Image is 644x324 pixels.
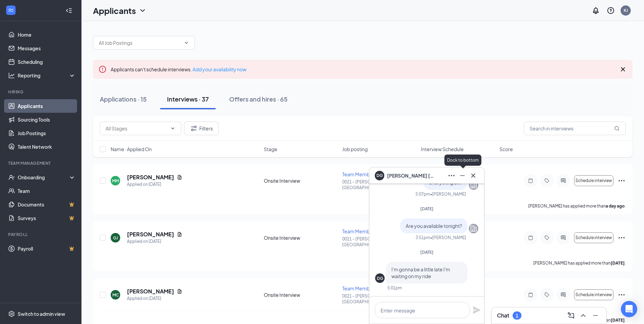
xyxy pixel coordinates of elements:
[342,236,417,248] p: 0021 – [PERSON_NAME], [GEOGRAPHIC_DATA]
[447,172,456,180] svg: Ellipses
[167,95,209,103] div: Interviews · 37
[527,235,535,240] svg: Note
[444,155,481,166] div: Dock to bottom
[528,203,626,209] p: [PERSON_NAME] has applied more than .
[611,318,625,323] b: [DATE]
[497,312,509,319] h3: Chat
[342,228,374,234] span: Team Member
[618,291,626,299] svg: Ellipses
[468,170,479,181] button: Cross
[575,292,612,297] span: Schedule interview
[127,238,182,245] div: Applied on [DATE]
[18,310,65,317] div: Switch to admin view
[543,292,551,298] svg: Tag
[127,231,174,238] h5: [PERSON_NAME]
[177,175,182,180] svg: Document
[18,113,76,126] a: Sourcing Tools
[264,291,338,298] div: Onsite Interview
[8,72,15,79] svg: Analysis
[420,250,434,255] span: [DATE]
[342,171,374,177] span: Team Member
[614,126,620,131] svg: MagnifyingGlass
[100,95,147,103] div: Applications · 15
[575,178,612,183] span: Schedule interview
[342,179,417,191] p: 0021 – [PERSON_NAME], [GEOGRAPHIC_DATA]
[377,275,383,281] div: DG
[406,223,462,229] span: Are you available tonight?
[566,310,576,321] button: ComposeMessage
[611,260,625,266] b: [DATE]
[18,211,76,225] a: SurveysCrown
[18,28,76,41] a: Home
[18,140,76,154] a: Talent Network
[18,72,76,79] div: Reporting
[416,235,430,240] div: 3:51pm
[264,146,277,152] span: Stage
[469,172,477,180] svg: Cross
[559,292,567,298] svg: ActiveChat
[113,235,118,241] div: GJ
[106,125,167,132] input: All Stages
[112,292,119,298] div: MC
[590,310,601,321] button: Minimize
[567,311,575,320] svg: ComposeMessage
[527,292,535,298] svg: Note
[18,242,76,255] a: PayrollCrown
[420,206,434,211] span: [DATE]
[7,7,14,14] svg: WorkstreamLogo
[8,89,74,95] div: Hiring
[473,306,481,314] svg: Plane
[592,6,600,15] svg: Notifications
[458,172,466,180] svg: Minimize
[112,178,119,184] div: MM
[559,178,567,183] svg: ActiveChat
[18,126,76,140] a: Job Postings
[574,232,613,243] button: Schedule interview
[574,175,613,186] button: Schedule interview
[342,146,368,152] span: Job posting
[264,177,338,184] div: Onsite Interview
[177,289,182,294] svg: Document
[229,95,288,103] div: Offers and hires · 65
[607,6,615,15] svg: QuestionInfo
[93,5,136,16] h1: Applicants
[8,310,15,317] svg: Settings
[18,174,70,181] div: Onboarding
[618,234,626,242] svg: Ellipses
[111,66,246,72] span: Applicants can't schedule interviews.
[127,181,182,188] div: Applied on [DATE]
[527,178,535,183] svg: Note
[533,260,626,266] p: [PERSON_NAME] has applied more than .
[606,203,625,209] b: a day ago
[18,198,76,211] a: DocumentsCrown
[446,170,457,181] button: Ellipses
[127,295,182,302] div: Applied on [DATE]
[98,65,107,73] svg: Error
[421,146,464,152] span: Interview Schedule
[621,301,637,317] div: Open Intercom Messenger
[264,234,338,241] div: Onsite Interview
[457,170,468,181] button: Minimize
[184,122,219,135] button: Filter Filters
[18,184,76,198] a: Team
[387,285,402,291] div: 5:01pm
[66,7,72,14] svg: Collapse
[470,181,478,189] svg: Company
[18,41,76,55] a: Messages
[177,232,182,237] svg: Document
[470,224,478,233] svg: Company
[543,235,551,240] svg: Tag
[387,172,435,179] span: [PERSON_NAME] [PERSON_NAME]
[8,174,15,181] svg: UserCheck
[619,65,627,73] svg: Cross
[524,122,626,135] input: Search in interviews
[170,126,176,131] svg: ChevronDown
[579,311,587,320] svg: ChevronUp
[430,191,466,197] span: • [PERSON_NAME]
[578,310,589,321] button: ChevronUp
[416,191,430,197] div: 5:07pm
[516,313,518,319] div: 1
[342,293,417,305] p: 0021 – [PERSON_NAME], [GEOGRAPHIC_DATA]
[99,39,181,47] input: All Job Postings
